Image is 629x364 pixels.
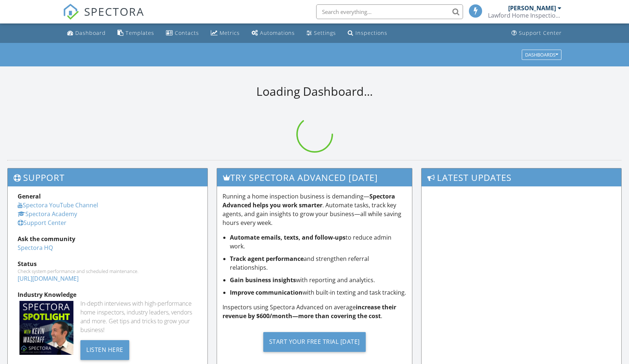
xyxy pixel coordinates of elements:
[19,301,73,355] img: Spectoraspolightmain
[18,219,66,227] a: Support Center
[80,345,129,353] a: Listen Here
[63,4,79,20] img: The Best Home Inspection Software - Spectora
[230,233,407,251] li: to reduce admin work.
[208,26,243,40] a: Metrics
[18,234,198,243] div: Ask the community
[230,276,407,284] li: with reporting and analytics.
[18,192,41,200] strong: General
[230,288,303,296] strong: Improve communication
[75,29,106,36] div: Dashboard
[115,26,157,40] a: Templates
[223,192,407,227] p: Running a home inspection business is demanding— . Automate tasks, track key agents, and gain ins...
[163,26,202,40] a: Contacts
[263,332,366,352] div: Start Your Free Trial [DATE]
[260,29,295,36] div: Automations
[223,192,395,209] strong: Spectora Advanced helps you work smarter
[8,168,207,186] h3: Support
[18,274,79,283] a: [URL][DOMAIN_NAME]
[63,10,144,25] a: SPECTORA
[217,168,412,186] h3: Try spectora advanced [DATE]
[80,299,197,334] div: In-depth interviews with high-performance home inspectors, industry leaders, vendors and more. Ge...
[64,26,109,40] a: Dashboard
[314,29,336,36] div: Settings
[522,50,561,60] button: Dashboards
[304,26,339,40] a: Settings
[422,168,621,186] h3: Latest Updates
[525,52,558,57] div: Dashboards
[18,290,198,299] div: Industry Knowledge
[508,4,556,12] div: [PERSON_NAME]
[18,201,98,209] a: Spectora YouTube Channel
[249,26,298,40] a: Automations (Basic)
[220,29,240,36] div: Metrics
[316,4,463,19] input: Search everything...
[175,29,199,36] div: Contacts
[509,26,565,40] a: Support Center
[230,233,346,241] strong: Automate emails, texts, and follow-ups
[345,26,390,40] a: Inspections
[230,255,304,263] strong: Track agent performance
[18,259,198,268] div: Status
[230,276,296,284] strong: Gain business insights
[223,326,407,357] a: Start Your Free Trial [DATE]
[80,340,129,360] div: Listen Here
[488,12,561,19] div: Lawford Home Inspections
[230,254,407,272] li: and strengthen referral relationships.
[18,244,53,252] a: Spectora HQ
[355,29,387,36] div: Inspections
[223,303,407,320] p: Inspectors using Spectora Advanced on average .
[223,303,396,320] strong: increase their revenue by $600/month—more than covering the cost
[230,288,407,297] li: with built-in texting and task tracking.
[18,268,198,274] div: Check system performance and scheduled maintenance.
[18,210,77,218] a: Spectora Academy
[519,29,562,36] div: Support Center
[126,29,154,36] div: Templates
[84,4,144,19] span: SPECTORA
